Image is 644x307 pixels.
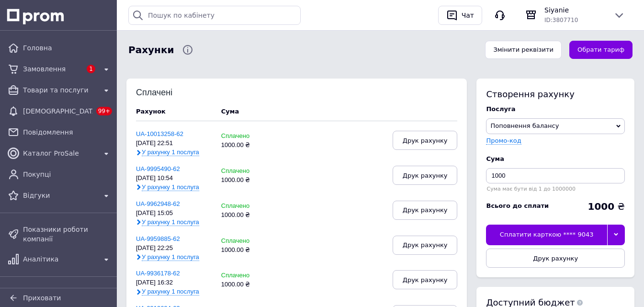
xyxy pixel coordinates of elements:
div: Cума [486,155,625,163]
span: У рахунку 1 послуга [142,253,199,261]
a: UA-10013258-62 [136,130,183,137]
div: Сума має бути від 1 до 1000000 [486,186,625,192]
span: Друк рахунку [403,276,448,284]
span: Повідомлення [23,127,112,137]
span: У рахунку 1 послуга [142,183,199,191]
span: Друк рахунку [403,137,448,144]
span: У рахунку 1 послуга [142,148,199,156]
span: Покупці [23,170,112,179]
div: [DATE] 16:32 [136,279,212,286]
a: UA-9959885-62 [136,235,180,242]
div: Cума [221,107,239,116]
span: У рахунку 1 послуга [142,288,199,296]
div: Рахунок [136,107,212,116]
div: [DATE] 22:51 [136,140,212,147]
a: UA-9936178-62 [136,270,180,277]
span: Каталог ProSale [23,148,97,158]
button: Друк рахунку [486,249,625,268]
span: У рахунку 1 послуга [142,218,199,226]
div: Сплачено [221,133,272,140]
span: 1 [87,65,95,73]
div: [DATE] 22:25 [136,245,212,252]
button: Друк рахунку [393,236,458,255]
div: Сплачено [221,238,272,245]
button: Чат [438,6,482,25]
div: Сплачені [136,88,199,98]
a: UA-9962948-62 [136,200,180,207]
span: [DEMOGRAPHIC_DATA] [23,106,92,116]
span: Головна [23,43,112,53]
span: Друк рахунку [403,241,448,249]
div: Створення рахунку [486,88,625,100]
span: Друк рахунку [403,172,448,179]
span: 99+ [96,107,112,115]
div: 1000.00 ₴ [221,281,272,288]
button: Друк рахунку [393,201,458,220]
div: Сплатити карткою **** 9043 [486,225,607,245]
div: Всього до сплати [486,202,549,210]
span: Siyanie [544,5,606,15]
div: 1000.00 ₴ [221,142,272,149]
div: ₴ [588,202,625,211]
div: [DATE] 15:05 [136,210,212,217]
div: Сплачено [221,203,272,210]
span: Приховати [23,294,61,302]
div: Сплачено [221,272,272,279]
button: Друк рахунку [393,270,458,289]
span: Замовлення [23,64,81,74]
button: Друк рахунку [393,166,458,185]
span: Товари та послуги [23,85,97,95]
span: Відгуки [23,191,97,200]
input: Пошук по кабінету [128,6,301,25]
a: Обрати тариф [569,41,633,59]
a: Змінити реквізити [485,41,562,59]
div: 1000.00 ₴ [221,212,272,219]
span: Аналітика [23,254,97,264]
span: Поповнення балансу [490,122,559,129]
div: 1000.00 ₴ [221,177,272,184]
label: Промо-код [486,137,521,144]
span: Рахунки [128,43,174,57]
a: UA-9995490-62 [136,165,180,172]
b: 1000 [588,201,614,212]
button: Друк рахунку [393,131,458,150]
div: Сплачено [221,168,272,175]
div: Чат [460,8,476,23]
div: 1000.00 ₴ [221,247,272,254]
input: Введіть суму [486,168,625,183]
span: Друк рахунку [533,255,578,262]
span: Друк рахунку [403,206,448,214]
div: Послуга [486,105,625,114]
span: Показники роботи компанії [23,225,112,244]
span: ID: 3807710 [544,17,578,23]
div: [DATE] 10:54 [136,175,212,182]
